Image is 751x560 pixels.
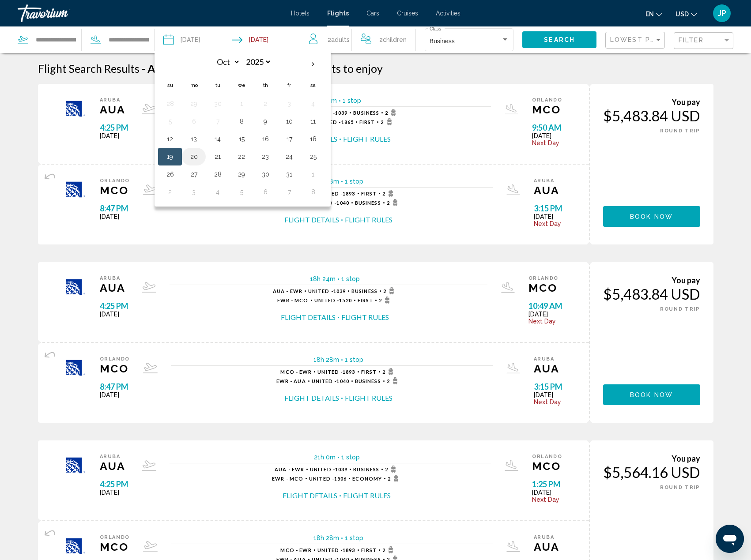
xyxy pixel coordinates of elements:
div: You pay [603,275,700,285]
span: 1865 [316,119,354,125]
span: 4:25 PM [100,301,128,311]
span: - [142,62,145,75]
span: 10:49 AM [528,301,562,311]
span: Orlando [532,97,562,103]
span: EWR - AUA [276,378,306,384]
button: Return date: Oct 19, 2025 [232,26,268,53]
span: 2 [381,118,394,125]
span: Orlando [100,356,130,362]
span: 1893 [317,547,355,553]
button: Day 20 [187,150,201,163]
span: Aruba [100,275,128,281]
button: Flight Rules [341,312,389,322]
button: Day 8 [234,115,249,128]
span: Aruba [534,356,562,362]
span: 2 [379,34,407,46]
button: Book now [603,384,700,405]
span: United - [310,466,335,472]
span: Orlando [532,454,562,459]
span: [DATE] [534,391,562,398]
button: Day 13 [187,133,201,145]
button: Day 3 [187,186,201,198]
div: $5,483.84 USD [603,285,700,303]
span: 3:15 PM [534,382,562,391]
button: Flight Details [283,491,337,500]
button: Day 16 [258,133,272,145]
span: Next Day [534,220,562,227]
button: Day 2 [163,186,177,198]
span: 1 stop [341,275,360,282]
span: ROUND TRIP [660,485,700,490]
span: Business [355,378,381,384]
span: Filter [679,37,704,44]
span: Cruises [397,10,418,17]
span: Book now [630,391,673,398]
span: MCO [100,540,130,553]
button: Day 22 [234,150,249,163]
button: Day 9 [258,115,272,128]
span: 2 [385,466,399,473]
span: 4:25 PM [100,123,128,132]
a: Cars [366,10,379,17]
span: Aruba [147,62,179,75]
span: Business [430,38,455,45]
button: Day 25 [306,150,320,163]
button: Day 6 [258,186,272,198]
button: Day 30 [258,168,272,180]
span: Children [383,36,407,43]
span: 18h 28m [313,356,339,363]
span: USD [676,11,689,18]
button: Day 26 [163,168,177,180]
span: United - [317,369,343,375]
button: Filter [674,32,733,50]
span: 21h 0m [314,454,336,461]
span: AUA [534,540,562,553]
button: Change currency [676,8,697,20]
span: Next Day [532,139,562,147]
span: MCO [532,459,562,473]
span: Aruba [534,534,562,540]
button: Day 5 [163,115,177,128]
button: Day 12 [163,133,177,145]
span: Business [353,110,379,116]
span: 2 [382,546,396,553]
span: 1893 [317,369,355,375]
div: $5,483.84 USD [603,107,700,124]
span: Orlando [100,534,130,540]
button: Day 1 [306,168,320,180]
button: Day 11 [306,115,320,128]
button: Flight Rules [343,134,391,144]
button: Day 30 [211,98,225,110]
span: 2 [382,190,396,197]
span: 1040 [312,378,349,384]
span: [DATE] [100,213,130,220]
iframe: Button to launch messaging window [716,525,744,553]
span: [DATE] [100,132,128,139]
span: 1:25 PM [532,479,562,489]
span: 9:50 AM [532,123,562,132]
span: First [361,369,377,375]
button: Day 14 [211,133,225,145]
select: Select month [211,54,240,70]
a: Hotels [291,10,309,17]
span: AUA [100,103,128,116]
button: Book now [603,206,700,227]
span: Orlando [100,178,130,184]
span: 2 [387,199,400,206]
span: flights to enjoy [309,62,383,75]
a: Book now [603,389,700,398]
button: Search [522,31,596,48]
span: 2 [388,475,401,482]
span: Aruba [100,97,128,103]
span: United - [317,547,343,553]
span: 8:47 PM [100,203,130,213]
button: Day 17 [282,133,296,145]
span: First [361,547,377,553]
span: 1520 [314,297,352,303]
span: 1 stop [345,356,363,363]
button: Day 21 [211,150,225,163]
button: Day 5 [234,186,249,198]
span: Business [351,288,377,294]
